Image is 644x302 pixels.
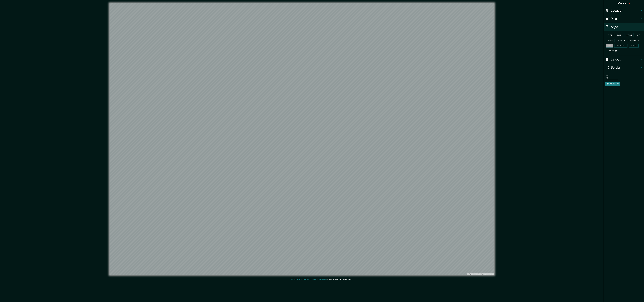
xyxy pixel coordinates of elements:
[606,49,619,53] button: Satellite ($3)
[473,273,483,275] a: OpenStreetMap
[467,273,473,275] a: Mapbox
[611,17,640,21] h4: Pins
[604,15,644,23] div: Pins
[604,63,644,71] div: Border
[611,57,640,61] h4: Layout
[629,39,640,42] button: Terrain ($2)
[604,23,644,31] div: Style
[616,39,627,42] button: Wood ($2)
[606,75,608,77] label: Size
[606,33,614,37] button: White
[611,8,640,12] h4: Location
[614,44,627,48] button: Cartoon ($2)
[611,25,640,29] h4: Style
[110,3,494,275] canvas: Map
[606,77,618,80] div: A3
[606,39,614,42] button: Forest
[615,33,623,37] button: Black
[353,278,353,281] div: .
[604,6,644,14] div: Location
[635,33,642,37] button: Love
[611,65,640,69] h4: Border
[484,273,494,275] a: Map feedback
[606,44,613,48] button: Grey
[327,278,352,280] a: [EMAIL_ADDRESS][DOMAIN_NAME]
[626,294,642,300] iframe: Help widget launcher
[629,3,630,4] img: pin-icon.png
[605,82,620,86] button: Create your map
[624,33,634,37] button: Natural
[629,44,639,48] button: Blue ($2)
[618,1,630,5] h4: Mappin
[291,278,353,281] p: Any problems, suggestions, or concerns please email .
[604,55,644,63] div: Layout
